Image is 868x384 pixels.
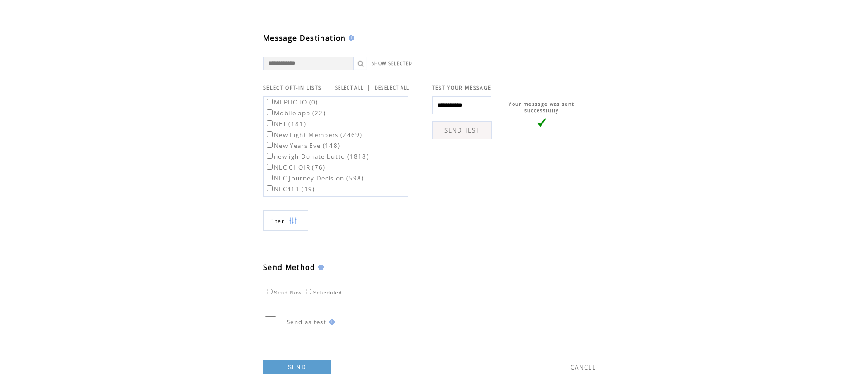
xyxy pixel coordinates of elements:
span: | [367,84,371,92]
span: Show filters [268,217,284,225]
img: help.gif [346,35,354,41]
input: Scheduled [306,289,311,294]
label: MLPHOTO (0) [265,98,318,106]
input: newligh Donate butto (1818) [267,153,273,159]
label: NLC Journey Decision (598) [265,174,364,182]
input: MLPHOTO (0) [267,99,273,104]
input: NLC CHOIR (76) [267,164,273,170]
span: SELECT OPT-IN LISTS [263,85,321,91]
input: New Years Eve (148) [267,142,273,148]
input: Mobile app (22) [267,109,273,115]
a: SEND [263,360,331,374]
a: CANCEL [571,363,596,371]
a: SHOW SELECTED [372,61,412,66]
input: NET (181) [267,120,273,126]
img: help.gif [326,319,335,325]
input: NLC Journey Decision (598) [267,175,273,180]
a: DESELECT ALL [375,85,410,91]
label: New Light Members (2469) [265,131,362,139]
input: New Light Members (2469) [267,131,273,137]
a: SEND TEST [432,121,492,139]
label: Scheduled [303,290,342,295]
span: Your message was sent successfully [509,101,574,114]
label: NLC CHOIR (76) [265,163,325,171]
span: Send as test [287,318,326,326]
span: Send Method [263,262,316,272]
input: Send Now [267,289,273,294]
img: vLarge.png [537,118,546,127]
label: NLC411 (19) [265,185,315,193]
img: help.gif [316,265,324,270]
input: NLC411 (19) [267,185,273,191]
span: TEST YOUR MESSAGE [432,85,491,91]
img: filters.png [289,211,297,231]
a: SELECT ALL [335,85,363,91]
label: Send Now [264,290,302,295]
label: NLCCross (137) [265,196,325,204]
span: Message Destination [263,33,346,43]
label: New Years Eve (148) [265,142,340,150]
label: newligh Donate butto (1818) [265,152,369,161]
label: NET (181) [265,120,306,128]
label: Mobile app (22) [265,109,325,117]
a: Filter [263,210,308,231]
